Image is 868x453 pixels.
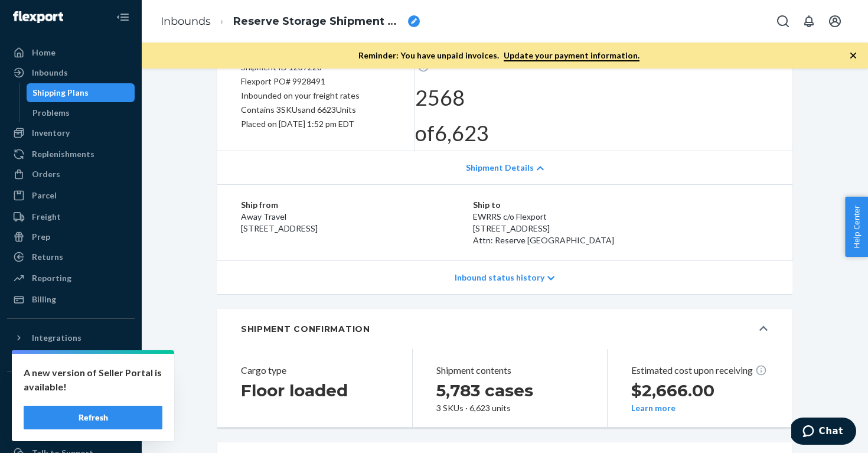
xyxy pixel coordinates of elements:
div: Inbounds [32,67,68,79]
button: Open account menu [823,9,847,33]
div: Reporting [32,272,71,284]
a: Shipping Plans [27,83,135,102]
div: Shipping Plans [32,87,89,99]
a: Settings [7,423,135,442]
a: Inventory [7,123,135,142]
div: Replenishments [32,148,94,160]
a: Inbounds [161,15,211,28]
div: Home [32,47,56,58]
iframe: Opens a widget where you can chat to one of our agents [791,418,856,447]
header: Shipment contents [436,363,574,377]
p: Shipment Details [466,162,534,174]
ol: breadcrumbs [151,4,429,39]
div: Returns [32,251,63,263]
p: Inbound status history [455,272,544,283]
h5: SHIPMENT CONFIRMATION [241,323,370,335]
a: Replenishments [7,145,135,164]
div: 3 SKUs · 6,623 units [436,403,574,413]
button: Close Navigation [111,5,135,29]
a: Add Fast Tag [7,405,135,419]
button: Learn more [631,403,676,413]
button: Refresh [24,406,162,429]
div: Parcel [32,190,57,201]
p: Reminder: You have unpaid invoices. [358,50,639,61]
div: Inbounded on your freight rates [241,89,391,103]
div: Integrations [32,332,81,344]
span: [STREET_ADDRESS] Attn: Reserve [GEOGRAPHIC_DATA] [473,223,614,245]
a: Prep [7,227,135,246]
h2: 5,783 cases [436,380,574,401]
button: Help Center [845,197,868,257]
button: Open Search Box [771,9,795,33]
button: SHIPMENT CONFIRMATION [217,309,792,349]
button: Fast Tags [7,381,135,400]
p: A new version of Seller Portal is available! [24,366,162,394]
div: Flexport PO# 9928491 [241,74,391,89]
a: Reporting [7,269,135,288]
h2: $2,666.00 [631,380,769,401]
p: Estimated cost upon receiving [631,363,769,377]
p: Ship to [473,199,769,211]
div: Billing [32,294,56,305]
div: Contains 3 SKUs and 6623 Units [241,103,391,117]
span: Reserve Storage Shipment STI0b891a573f [233,14,403,30]
button: Open notifications [797,9,821,33]
p: Ship from [241,199,473,211]
a: Problems [27,103,135,122]
div: Inventory [32,127,70,139]
a: Inbounds [7,63,135,82]
div: Freight [32,211,61,223]
div: Problems [32,107,70,119]
span: Away Travel [STREET_ADDRESS] [241,211,318,233]
div: Prep [32,231,50,243]
a: Freight [7,207,135,226]
h1: of 6,623 [415,122,489,145]
a: Update your payment information. [504,50,639,61]
h2: Floor loaded [241,380,379,401]
a: Billing [7,290,135,309]
a: Parcel [7,186,135,205]
div: Orders [32,168,60,180]
div: Placed on [DATE] 1:52 pm EDT [241,117,391,131]
a: Add Integration [7,352,135,366]
p: EWRRS c/o Flexport [473,211,769,223]
a: Home [7,43,135,62]
img: Flexport logo [13,11,63,23]
a: Returns [7,247,135,266]
h1: 2568 [415,86,489,110]
a: Orders [7,165,135,184]
header: Cargo type [241,363,379,377]
button: Integrations [7,328,135,347]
